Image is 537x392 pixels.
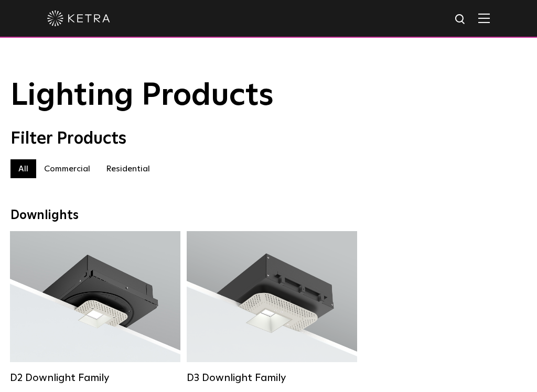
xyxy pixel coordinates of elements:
div: Filter Products [10,129,527,149]
label: Commercial [36,159,98,178]
label: All [10,159,36,178]
img: ketra-logo-2019-white [47,10,110,26]
img: search icon [454,13,467,26]
div: D3 Downlight Family [187,372,357,384]
a: D2 Downlight Family Lumen Output:1200Colors:White / Black / Gloss Black / Silver / Bronze / Silve... [10,231,180,383]
label: Residential [98,159,158,178]
a: D3 Downlight Family Lumen Output:700 / 900 / 1100Colors:White / Black / Silver / Bronze / Paintab... [187,231,357,383]
div: D2 Downlight Family [10,372,180,384]
span: Lighting Products [10,80,274,112]
img: Hamburger%20Nav.svg [478,13,490,23]
div: Downlights [10,208,527,223]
